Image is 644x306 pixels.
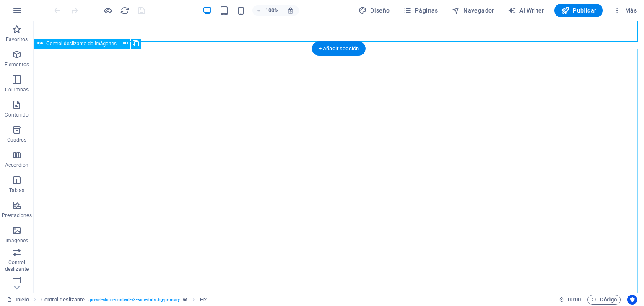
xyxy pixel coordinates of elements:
[5,112,29,118] p: Contenido
[504,4,548,17] button: AI Writer
[561,6,597,15] span: Publicar
[627,295,637,305] button: Usercentrics
[554,4,603,17] button: Publicar
[120,6,130,16] i: Volver a cargar página
[5,61,29,68] p: Elementos
[508,6,544,15] span: AI Writer
[5,237,28,244] p: Imágenes
[9,187,25,194] p: Tablas
[400,4,441,17] button: Páginas
[591,295,617,305] span: Código
[358,6,390,15] span: Diseño
[200,295,207,305] span: Haz clic para seleccionar y doble clic para editar
[7,137,27,143] p: Cuadros
[183,297,187,302] i: Este elemento es un preajuste personalizable
[265,5,278,16] h6: 100%
[2,212,31,219] p: Prestaciones
[88,295,179,305] span: . preset-slider-content-v3-wide-dots .bg-primary
[7,295,29,305] a: Haz clic para cancelar la selección y doble clic para abrir páginas
[41,295,207,305] nav: breadcrumb
[559,295,581,305] h6: Tiempo de la sesión
[587,295,621,305] button: Código
[119,5,130,16] button: reload
[403,6,438,15] span: Páginas
[568,295,581,305] span: 00 00
[448,4,498,17] button: Navegador
[355,4,393,17] div: Diseño (Ctrl+Alt+Y)
[252,5,282,16] button: 100%
[452,6,494,15] span: Navegador
[574,296,575,303] span: :
[610,4,640,17] button: Más
[41,295,85,305] span: Haz clic para seleccionar y doble clic para editar
[5,86,29,93] p: Columnas
[46,41,117,46] span: Control deslizante de imágenes
[312,41,366,56] div: + Añadir sección
[5,162,29,169] p: Accordion
[613,6,637,15] span: Más
[355,4,393,17] button: Diseño
[6,36,28,43] p: Favoritos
